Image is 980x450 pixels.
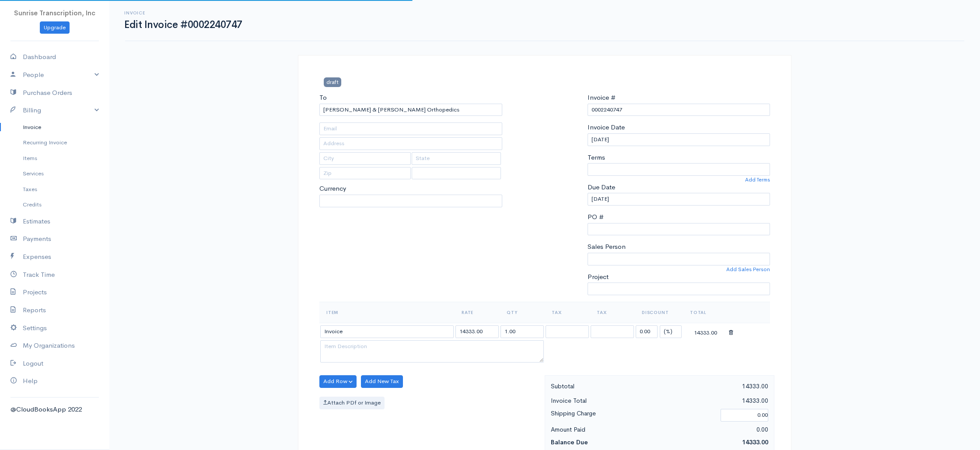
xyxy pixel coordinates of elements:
[660,381,773,392] div: 14333.00
[745,176,770,184] a: Add Terms
[319,152,411,165] input: City
[660,424,773,435] div: 0.00
[742,438,768,446] span: 14333.00
[40,21,70,34] a: Upgrade
[588,122,625,133] label: Invoice Date
[324,77,341,87] span: draft
[319,167,411,180] input: Zip
[319,137,502,150] input: Address
[319,122,502,135] input: Email
[320,325,454,338] input: Item Name
[10,405,99,415] div: @CloudBooksApp 2022
[124,19,242,30] h1: Edit Invoice #0002240747
[546,408,716,422] div: Shipping Charge
[546,381,660,392] div: Subtotal
[319,302,455,323] th: Item
[319,397,385,409] label: Attach PDf or Image
[588,93,616,103] label: Invoice #
[588,272,609,282] label: Project
[726,265,770,273] a: Add Sales Person
[412,152,501,165] input: State
[546,424,660,435] div: Amount Paid
[124,10,242,15] h6: Invoice
[319,184,346,194] label: Currency
[551,438,588,446] strong: Balance Due
[683,302,728,323] th: Total
[455,302,500,323] th: Rate
[588,182,615,192] label: Due Date
[588,193,770,206] input: dd-mm-yyyy
[546,395,660,406] div: Invoice Total
[588,133,770,146] input: dd-mm-yyyy
[590,302,635,323] th: Tax
[319,104,502,116] input: Client Name
[14,9,95,17] span: Sunrise Transcription, Inc
[319,375,357,388] button: Add Row
[588,212,604,222] label: PO #
[319,93,327,103] label: To
[500,302,545,323] th: Qty
[545,302,590,323] th: Tax
[684,326,727,337] div: 14333.00
[361,375,403,388] button: Add New Tax
[660,395,773,406] div: 14333.00
[635,302,683,323] th: Discount
[588,153,605,163] label: Terms
[588,242,626,252] label: Sales Person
